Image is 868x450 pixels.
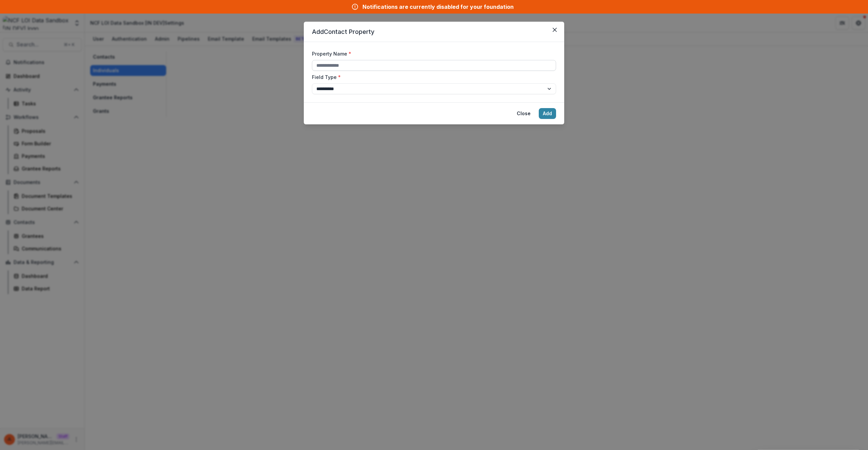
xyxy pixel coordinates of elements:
label: Field Type [312,74,552,81]
button: Add [539,108,556,119]
div: Notifications are currently disabled for your foundation [362,3,514,11]
header: Add Contact Property [304,22,564,42]
button: Close [513,108,535,119]
label: Property Name [312,50,552,57]
button: Close [549,24,560,35]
